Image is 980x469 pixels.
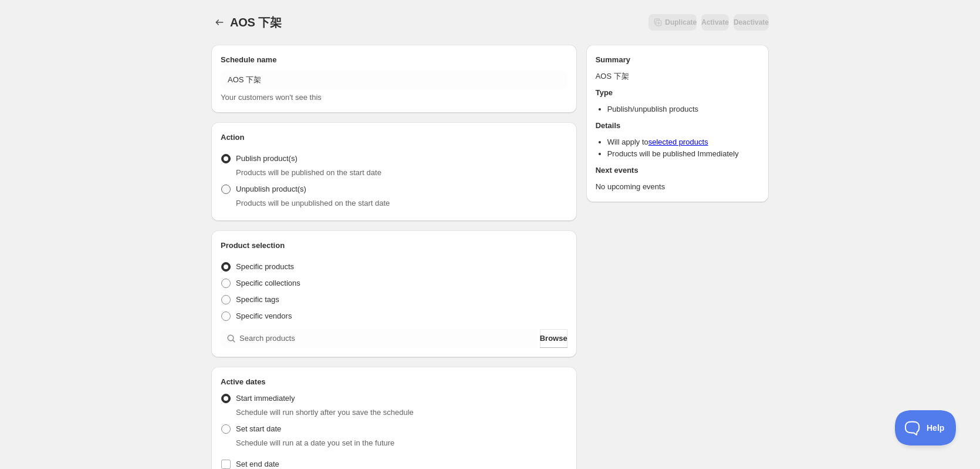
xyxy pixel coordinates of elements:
h2: Type [596,87,759,99]
span: Schedule will run shortly after you save the schedule [236,408,414,417]
iframe: Toggle Customer Support [895,410,957,445]
h2: Active dates [221,376,567,388]
h2: Schedule name [221,54,567,66]
span: Specific products [236,262,294,271]
span: Schedule will run at a date you set in the future [236,438,394,447]
input: Search products [239,329,538,348]
span: Products will be unpublished on the start date [236,199,390,207]
span: Start immediately [236,394,295,403]
span: Specific tags [236,295,279,304]
h2: Summary [596,54,759,66]
span: Unpublish product(s) [236,185,306,193]
li: Will apply to [607,136,759,148]
li: Publish/unpublish products [607,103,759,115]
span: AOS 下架 [230,16,282,29]
span: Your customers won't see this [221,93,322,102]
button: Browse [540,329,567,348]
button: Schedules [211,14,228,31]
h2: Details [596,120,759,132]
li: Products will be published Immediately [607,148,759,160]
p: AOS 下架 [596,71,759,82]
span: Products will be published on the start date [236,168,381,177]
span: Set start date [236,424,281,433]
span: Specific collections [236,279,300,287]
p: No upcoming events [596,181,759,193]
a: selected products [648,138,708,146]
h2: Product selection [221,240,567,252]
h2: Action [221,132,567,143]
span: Set end date [236,460,279,468]
span: Publish product(s) [236,154,298,163]
h2: Next events [596,165,759,176]
span: Browse [540,333,567,344]
span: Specific vendors [236,311,292,320]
